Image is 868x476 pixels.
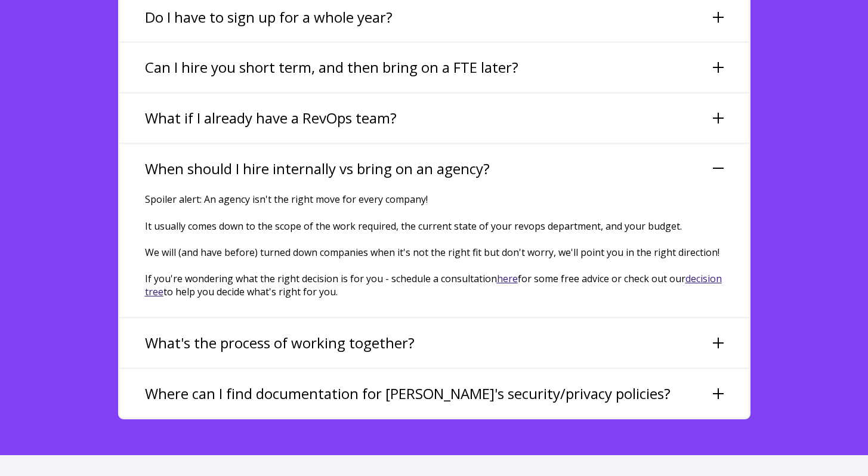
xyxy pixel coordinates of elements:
h3: Where can I find documentation for [PERSON_NAME]'s security/privacy policies? [145,384,671,404]
h3: What if I already have a RevOps team? [145,108,397,128]
h3: What's the process of working together? [145,333,415,353]
a: here [497,272,518,285]
a: decision tree [145,272,722,298]
h3: Can I hire you short term, and then bring on a FTE later? [145,57,518,78]
span: to help you decide what's right for you. [163,285,338,298]
p: Spoiler alert: An agency isn't the right move for every company! [145,193,724,206]
h3: When should I hire internally vs bring on an agency? [145,159,490,179]
p: It usually comes down to the scope of the work required, the current state of your revops departm... [145,220,724,298]
h3: Do I have to sign up for a whole year? [145,7,393,27]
